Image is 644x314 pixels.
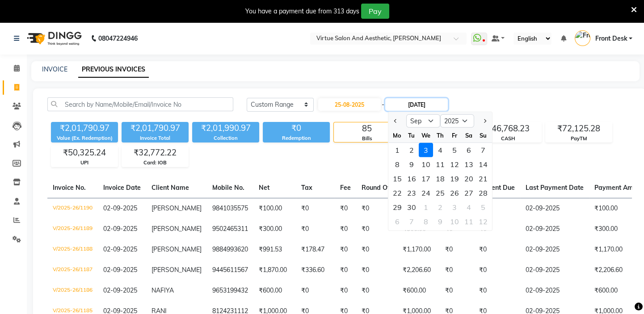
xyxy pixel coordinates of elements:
div: 24 [419,186,433,200]
td: ₹0 [474,219,520,239]
div: 1 [419,200,433,214]
div: 9 [404,157,419,172]
td: 02-09-2025 [520,219,589,239]
td: ₹0 [335,198,356,219]
a: INVOICE [42,65,67,73]
td: ₹0 [335,260,356,281]
span: Net [259,184,269,192]
div: ₹2,01,790.97 [51,122,118,134]
td: ₹0 [356,260,397,281]
div: 12 [447,157,462,172]
td: ₹0 [440,239,474,260]
a: PREVIOUS INVOICES [78,62,149,78]
div: Friday, September 5, 2025 [447,143,462,157]
div: Tuesday, September 9, 2025 [404,157,419,172]
div: ₹50,325.24 [51,147,118,159]
div: 8 [390,157,404,172]
div: 9 [433,214,447,229]
td: ₹100.00 [253,198,296,219]
div: Monday, October 6, 2025 [390,214,404,229]
td: ₹0 [356,198,397,219]
div: Friday, October 10, 2025 [447,214,462,229]
div: Saturday, October 4, 2025 [462,200,476,214]
select: Select month [406,114,440,128]
div: 1 [390,143,404,157]
span: [PERSON_NAME] [152,266,202,274]
td: 02-09-2025 [520,198,589,219]
div: 28 [476,186,490,200]
div: Wednesday, September 10, 2025 [419,157,433,172]
div: 6 [462,143,476,157]
div: 21 [476,172,490,186]
td: ₹0 [356,239,397,260]
div: 7 [476,143,490,157]
td: ₹0 [440,260,474,281]
div: Th [433,128,447,142]
div: 5 [447,143,462,157]
td: 9884993620 [207,239,253,260]
button: Previous month [392,114,400,128]
div: 19 [447,172,462,186]
div: Card: IOB [122,159,188,167]
td: 9841035575 [207,198,253,219]
div: Tuesday, September 23, 2025 [404,186,419,200]
div: Bills [334,135,400,142]
td: ₹0 [356,219,397,239]
button: Pay [361,4,389,19]
div: Thursday, October 9, 2025 [433,214,447,229]
td: V/2025-26/1189 [47,219,98,239]
td: ₹600.00 [253,281,296,301]
span: Fee [340,184,351,192]
div: 20 [462,172,476,186]
td: V/2025-26/1190 [47,198,98,219]
div: Saturday, September 20, 2025 [462,172,476,186]
td: ₹0 [474,260,520,281]
b: 08047224946 [98,26,138,51]
div: Tu [404,128,419,142]
span: 02-09-2025 [103,245,137,253]
td: ₹0 [474,239,520,260]
div: Monday, September 29, 2025 [390,200,404,214]
span: 02-09-2025 [103,225,137,233]
span: NAFIYA [152,286,174,294]
td: 02-09-2025 [520,260,589,281]
span: [PERSON_NAME] [152,204,202,212]
td: V/2025-26/1186 [47,281,98,301]
td: ₹0 [335,219,356,239]
div: Tuesday, September 30, 2025 [404,200,419,214]
div: Sa [462,128,476,142]
div: Sunday, September 21, 2025 [476,172,490,186]
div: ₹0 [263,122,330,134]
div: 13 [462,157,476,172]
span: Invoice No. [53,184,86,192]
div: Mo [390,128,404,142]
div: 4 [462,200,476,214]
div: 8 [419,214,433,229]
div: ₹2,01,790.97 [122,122,189,134]
span: Current Due [479,184,515,192]
div: 11 [462,214,476,229]
div: Friday, September 12, 2025 [447,157,462,172]
div: 16 [404,172,419,186]
td: ₹300.00 [253,219,296,239]
div: CASH [475,135,541,142]
div: ₹46,768.23 [475,122,541,135]
div: 3 [447,200,462,214]
div: ₹72,125.28 [546,122,612,135]
div: 5 [476,200,490,214]
div: Tuesday, September 16, 2025 [404,172,419,186]
div: ₹2,01,990.97 [192,122,259,134]
td: ₹0 [474,198,520,219]
div: 2 [433,200,447,214]
div: Invoice Total [122,134,189,142]
td: 9445611567 [207,260,253,281]
div: Thursday, October 2, 2025 [433,200,447,214]
div: Sunday, September 7, 2025 [476,143,490,157]
div: Monday, September 8, 2025 [390,157,404,172]
span: Tax [301,184,312,192]
div: We [419,128,433,142]
div: Monday, September 22, 2025 [390,186,404,200]
td: ₹0 [474,281,520,301]
div: Friday, October 3, 2025 [447,200,462,214]
td: 9653199432 [207,281,253,301]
